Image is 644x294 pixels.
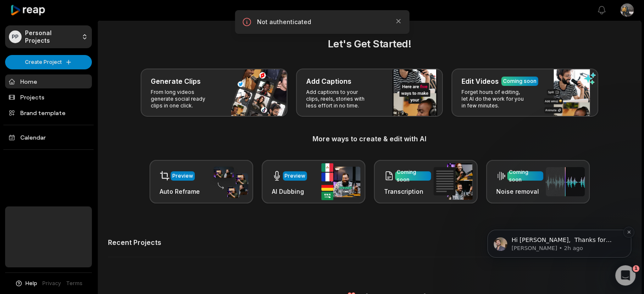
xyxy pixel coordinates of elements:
p: Add captions to your clips, reels, stories with less effort in no time. [306,89,372,109]
p: Personal Projects [25,29,78,44]
h3: Transcription [384,187,431,196]
h2: Recent Projects [108,238,161,247]
h3: Add Captions [306,76,351,86]
img: ai_dubbing.png [321,163,360,200]
p: Not authenticated [257,18,387,26]
button: Dismiss notification [149,50,160,61]
h3: Generate Clips [151,76,201,86]
div: Coming soon [397,168,429,184]
img: noise_removal.png [546,167,585,196]
a: Brand template [5,106,92,120]
button: Create Project [5,55,92,69]
p: From long videos generate social ready clips in one click. [151,89,216,109]
div: Coming soon [509,168,542,184]
h3: More ways to create & edit with AI [108,134,631,144]
p: Forget hours of editing, let AI do the work for you in few minutes. [462,89,527,109]
div: Coming soon [503,77,536,85]
div: message notification from Sam, 2h ago. Hi Julius, ​ Thanks for following up. Yes, the project is ... [13,53,157,81]
a: Home [5,74,92,88]
a: Terms [66,280,83,287]
img: auto_reframe.png [209,165,248,198]
iframe: Intercom notifications message [475,176,644,271]
h2: Let's Get Started! [108,36,631,52]
button: Help [15,280,37,287]
img: Profile image for Sam [19,61,33,74]
span: 1 [633,265,639,272]
a: Privacy [42,280,61,287]
h3: Edit Videos [462,76,499,86]
img: transcription.png [434,163,473,200]
a: Projects [5,90,92,104]
p: Hi [PERSON_NAME], ​ Thanks for following up. Yes, the project is still moving forward! We’re acti... [37,60,146,68]
p: Message from Sam, sent 2h ago [37,68,146,76]
a: Calendar [5,130,92,144]
h3: Auto Reframe [160,187,200,196]
div: PP [9,30,22,43]
h3: AI Dubbing [272,187,307,196]
span: Help [25,280,37,287]
div: Preview [172,172,193,180]
div: Preview [285,172,305,180]
iframe: Intercom live chat [615,265,636,286]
